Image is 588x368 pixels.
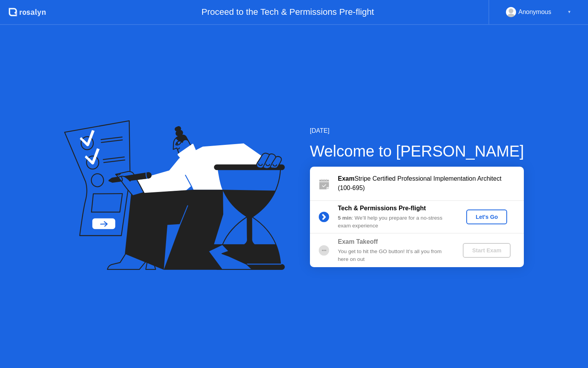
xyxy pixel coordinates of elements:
div: Anonymous [518,7,551,17]
div: Welcome to [PERSON_NAME] [310,139,524,163]
b: 5 min [338,215,352,221]
div: [DATE] [310,126,524,136]
b: Exam [338,175,355,182]
b: Tech & Permissions Pre-flight [338,205,426,211]
div: Let's Go [469,214,504,220]
div: ▼ [567,7,571,17]
b: Exam Takeoff [338,238,378,245]
div: Stripe Certified Professional Implementation Architect (100-695) [338,174,524,193]
button: Start Exam [463,243,511,258]
div: Start Exam [466,247,507,254]
div: : We’ll help you prepare for a no-stress exam experience [338,214,450,230]
div: You get to hit the GO button! It’s all you from here on out [338,248,450,264]
button: Let's Go [466,210,507,224]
